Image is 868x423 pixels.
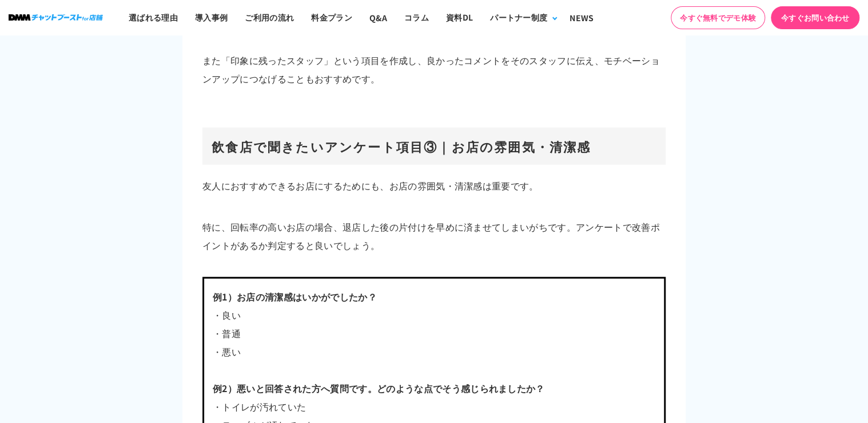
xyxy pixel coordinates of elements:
p: 友人におすすめできるお店にするためにも、お店の雰囲気・清潔感は重要です。 [202,176,666,195]
p: ・トイレが汚れていた [213,397,655,416]
p: また「印象に残ったスタッフ」という項目を作成し、良かったコメントをそのスタッフに伝え、モチベーションアップにつなげることもおすすめです。 [202,51,666,88]
a: 今すぐお問い合わせ [771,6,859,29]
p: 特に、回転率の高いお店の場合、退店した後の片付けを早めに済ませてしまいがちです。アンケートで改善ポイントがあるか判定すると良いでしょう。 [202,218,666,254]
p: ・悪い [213,342,655,379]
h3: 飲食店で聞きたいアンケート項目③｜お店の雰囲気・清潔感 [202,128,666,165]
p: ・良い [213,306,655,324]
img: ロゴ [9,14,103,21]
a: 今すぐ無料でデモ体験 [671,6,765,29]
div: パートナー制度 [490,11,547,23]
b: 例1）お店の清潔感はいかがでしたか？ [213,290,377,303]
p: ・普通 [213,324,655,342]
b: 例2）悪いと回答された方へ質問です。どのような点でそう感じられましたか？ [213,381,545,395]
